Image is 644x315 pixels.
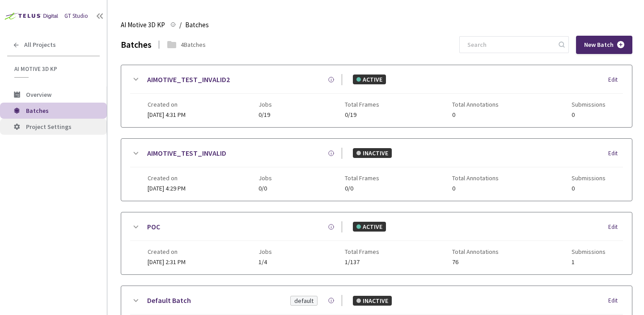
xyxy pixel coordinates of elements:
div: default [294,296,314,305]
div: Edit [608,296,623,305]
span: Total Frames [345,101,379,108]
a: AIMOTIVE_TEST_INVALID [147,148,226,159]
div: ACTIVE [353,222,386,232]
span: Jobs [258,248,272,255]
span: Total Frames [345,174,379,182]
div: GT Studio [64,12,88,21]
div: ACTIVE [353,75,386,84]
span: Batches [185,20,209,30]
div: INACTIVE [353,296,392,306]
span: Created on [148,248,186,255]
span: AI Motive 3D KP [14,65,94,73]
span: [DATE] 2:31 PM [148,258,186,266]
li: / [179,20,182,30]
span: 0/19 [345,112,379,118]
div: 4 Batches [181,40,206,49]
span: [DATE] 4:31 PM [148,111,186,119]
span: 0 [452,185,499,192]
a: POC [147,221,160,232]
span: Created on [148,101,186,108]
span: Overview [26,91,51,99]
div: POCACTIVEEditCreated on[DATE] 2:31 PMJobs1/4Total Frames1/137Total Annotations76Submissions1 [121,212,632,274]
span: Total Annotations [452,101,499,108]
span: 1/4 [258,259,272,265]
span: New Batch [584,41,614,49]
a: Default Batch [147,295,191,306]
div: Edit [608,75,623,84]
span: Total Frames [345,248,379,255]
div: Batches [121,38,152,51]
span: Batches [26,107,49,115]
div: INACTIVE [353,148,392,158]
span: 1/137 [345,259,379,265]
span: 0 [572,185,606,192]
input: Search [462,37,557,53]
span: Jobs [258,174,272,182]
span: AI Motive 3D KP [121,20,165,30]
span: 1 [572,259,606,265]
span: 0 [452,112,499,118]
span: All Projects [24,41,56,49]
span: Project Settings [26,123,72,131]
span: 0 [572,112,606,118]
span: 0/0 [345,185,379,192]
a: AIMOTIVE_TEST_INVALID2 [147,74,230,85]
span: [DATE] 4:29 PM [148,184,186,192]
span: Submissions [572,248,606,255]
span: 0/19 [258,112,272,118]
span: 76 [452,259,499,265]
div: AIMOTIVE_TEST_INVALIDINACTIVEEditCreated on[DATE] 4:29 PMJobs0/0Total Frames0/0Total Annotations0... [121,139,632,201]
div: Edit [608,149,623,158]
span: Total Annotations [452,248,499,255]
span: Total Annotations [452,174,499,182]
span: Submissions [572,101,606,108]
span: 0/0 [258,185,272,192]
span: Jobs [258,101,272,108]
div: Edit [608,223,623,232]
div: AIMOTIVE_TEST_INVALID2ACTIVEEditCreated on[DATE] 4:31 PMJobs0/19Total Frames0/19Total Annotations... [121,65,632,127]
span: Created on [148,174,186,182]
span: Submissions [572,174,606,182]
